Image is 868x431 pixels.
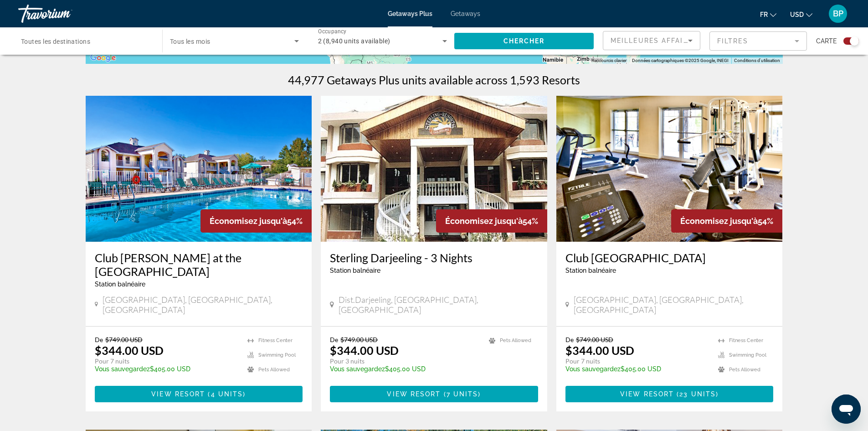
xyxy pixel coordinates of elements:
img: Google [88,52,118,64]
div: 54% [671,209,782,233]
span: Fitness Center [258,338,293,343]
span: Pets Allowed [258,367,290,373]
span: View Resort [620,390,674,398]
a: Getaways Plus [388,10,432,17]
a: Conditions d'utilisation (s'ouvre dans un nouvel onglet) [734,58,780,63]
span: Économisez jusqu'à [445,216,523,226]
button: Change currency [790,8,812,21]
a: Sterling Darjeeling - 3 Nights [330,251,538,265]
span: 7 units [447,390,478,398]
button: Raccourcis clavier [591,57,627,64]
mat-select: Sort by [611,35,693,46]
a: Club [PERSON_NAME] at the [GEOGRAPHIC_DATA] [95,251,303,278]
span: $749.00 USD [105,336,143,343]
p: $405.00 USD [330,365,480,373]
span: fr [760,11,768,18]
span: De [330,336,338,343]
button: View Resort(7 units) [330,386,538,402]
p: $405.00 USD [565,365,709,373]
span: BP [833,9,843,18]
span: Toutes les destinations [21,38,90,45]
span: Chercher [503,37,545,45]
p: $405.00 USD [95,365,239,373]
p: Pour 7 nuits [565,357,709,365]
span: Dist.Darjeeling, [GEOGRAPHIC_DATA], [GEOGRAPHIC_DATA] [339,295,538,315]
span: Pets Allowed [729,367,760,373]
span: ( ) [205,390,246,398]
span: Vous sauvegardez [95,365,150,373]
a: Travorium [18,2,109,26]
button: View Resort(23 units) [565,386,774,402]
span: Station balnéaire [565,267,616,274]
p: Pour 7 nuits [95,357,239,365]
span: Économisez jusqu'à [680,216,758,226]
span: 2 (8,940 units available) [318,37,390,45]
span: Swimming Pool [729,352,766,358]
span: View Resort [387,390,441,398]
span: Station balnéaire [95,280,145,288]
span: Station balnéaire [330,267,380,274]
button: User Menu [826,4,850,23]
span: ( ) [674,390,719,398]
span: Données cartographiques ©2025 Google, INEGI [632,58,729,63]
span: De [95,336,103,343]
span: [GEOGRAPHIC_DATA], [GEOGRAPHIC_DATA], [GEOGRAPHIC_DATA] [103,295,303,315]
p: $344.00 USD [565,343,634,357]
span: $749.00 USD [340,336,378,343]
p: $344.00 USD [95,343,164,357]
p: Pour 3 nuits [330,357,480,365]
iframe: Bouton de lancement de la fenêtre de messagerie [832,395,861,424]
span: Tous les mois [170,38,211,45]
span: Économisez jusqu'à [210,216,287,226]
span: USD [790,11,804,18]
img: C489O01X.jpg [86,96,312,242]
button: View Resort(4 units) [95,386,303,402]
span: 23 units [679,390,716,398]
h1: 44,977 Getaways Plus units available across 1,593 Resorts [288,73,580,87]
span: Fitness Center [729,338,763,343]
span: View Resort [151,390,205,398]
span: 4 units [211,390,243,398]
span: Occupancy [318,28,347,35]
span: Meilleures affaires [611,37,698,44]
a: Club [GEOGRAPHIC_DATA] [565,251,774,265]
img: C490O01X.jpg [556,96,783,242]
span: Pets Allowed [500,338,531,343]
div: 54% [200,209,312,233]
span: [GEOGRAPHIC_DATA], [GEOGRAPHIC_DATA], [GEOGRAPHIC_DATA] [574,295,774,315]
p: $344.00 USD [330,343,399,357]
button: Change language [760,8,776,21]
span: Vous sauvegardez [565,365,621,373]
span: $749.00 USD [576,336,613,343]
span: Vous sauvegardez [330,365,385,373]
a: Getaways [451,10,480,17]
span: ( ) [441,390,481,398]
a: Ouvrir cette zone dans Google Maps (dans une nouvelle fenêtre) [88,52,118,64]
button: Chercher [454,33,594,49]
span: De [565,336,574,343]
img: 3108E01L.jpg [321,96,547,242]
span: Swimming Pool [258,352,296,358]
div: 54% [436,209,547,233]
span: Carte [816,35,837,47]
button: Filter [709,31,807,51]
